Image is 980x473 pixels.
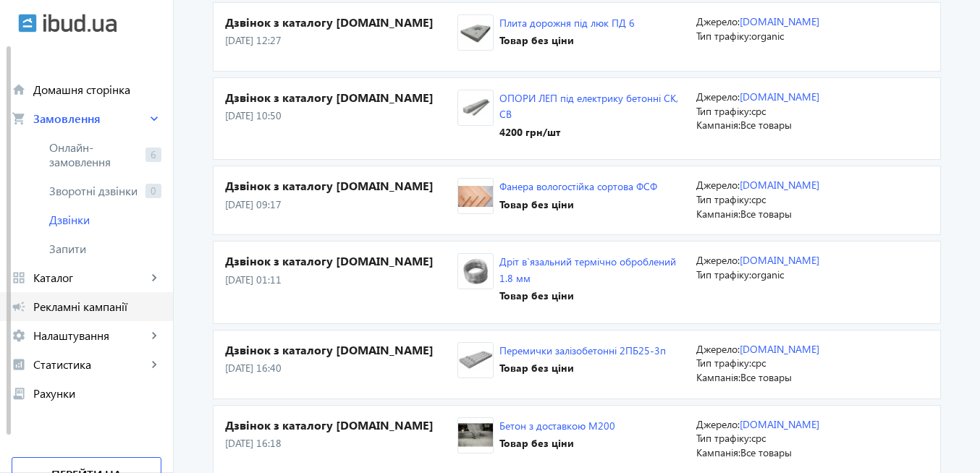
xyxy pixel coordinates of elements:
[499,179,657,193] a: Фанера вологостійка сортова ФСФ
[499,125,685,140] div: 4200 грн /шт
[225,361,457,375] p: [DATE] 16:40
[225,90,457,106] h4: Дзвінок з каталогу [DOMAIN_NAME]
[696,342,740,356] span: Джерело:
[458,420,493,450] img: 200386835b40bdc0c20041903221554-25b2916b5c.jpg
[740,118,792,132] span: Все товары
[696,431,751,445] span: Тип трафіку:
[12,357,26,372] mat-icon: analytics
[43,14,117,33] img: ibud_text.svg
[499,255,676,284] a: Дріт в`язальний термічно оброблений 1.8 мм
[696,446,740,459] span: Кампанія:
[225,273,457,287] p: [DATE] 01:11
[33,357,147,372] span: Статистика
[696,356,751,370] span: Тип трафіку:
[740,207,792,221] span: Все товары
[145,148,161,162] span: 6
[499,197,657,212] div: Товар без ціни
[696,417,740,431] span: Джерело:
[696,90,740,103] span: Джерело:
[225,436,457,451] p: [DATE] 16:18
[499,91,678,121] a: ОПОРИ ЛЕП під електрику бетонні СК, СВ
[499,344,666,357] a: Перемички залізобетонні 2ПБ25-3п
[499,419,615,432] a: Бетон з доставкою М200
[33,111,147,126] span: Замовлення
[740,253,819,267] a: [DOMAIN_NAME]
[696,192,751,206] span: Тип трафіку:
[12,328,26,343] mat-icon: settings
[12,111,26,126] mat-icon: shopping_cart
[458,18,493,48] img: 1881967c825e63555d2278971085686-7c1c1fe0d3.jpg
[147,357,161,372] mat-icon: keyboard_arrow_right
[499,33,635,48] div: Товар без ціни
[696,370,740,384] span: Кампанія:
[740,417,819,431] a: [DOMAIN_NAME]
[696,14,740,28] span: Джерело:
[33,386,161,401] span: Рахунки
[696,29,751,43] span: Тип трафіку:
[740,370,792,384] span: Все товары
[225,342,457,358] h4: Дзвінок з каталогу [DOMAIN_NAME]
[49,184,140,198] span: Зворотні дзвінки
[225,178,457,194] h4: Дзвінок з каталогу [DOMAIN_NAME]
[12,270,26,285] mat-icon: grid_view
[696,178,740,192] span: Джерело:
[740,446,792,459] span: Все товары
[740,14,819,28] a: [DOMAIN_NAME]
[751,192,766,206] span: cpc
[499,361,666,375] div: Товар без ціни
[740,178,819,192] a: [DOMAIN_NAME]
[225,417,457,433] h4: Дзвінок з каталогу [DOMAIN_NAME]
[740,90,819,103] a: [DOMAIN_NAME]
[696,268,751,281] span: Тип трафіку:
[458,345,493,375] img: 2760268396d0bb4b7d7509512792793-25b2916b5c.jpg
[751,431,766,445] span: cpc
[751,104,766,118] span: cpc
[225,108,457,123] p: [DATE] 10:50
[33,270,147,285] span: Каталог
[18,14,37,33] img: ibud.svg
[12,386,26,401] mat-icon: receipt_long
[458,257,493,286] img: 983367d72a730b9ae1035906347671-a8a993ec33.jpg
[147,328,161,343] mat-icon: keyboard_arrow_right
[458,182,493,211] img: 2605267bf07e75a4f38580955784995-af9380b34a.jpg
[499,436,615,451] div: Товар без ціни
[33,82,161,97] span: Домашня сторінка
[696,118,740,132] span: Кампанія:
[225,33,457,48] p: [DATE] 12:27
[12,82,26,97] mat-icon: home
[696,207,740,221] span: Кампанія:
[49,213,161,227] span: Дзвінки
[147,270,161,285] mat-icon: keyboard_arrow_right
[147,111,161,126] mat-icon: keyboard_arrow_right
[225,14,457,30] h4: Дзвінок з каталогу [DOMAIN_NAME]
[49,140,140,169] span: Онлайн-замовлення
[225,197,457,212] p: [DATE] 09:17
[49,242,161,256] span: Запити
[33,328,147,343] span: Налаштування
[458,93,493,123] img: 2889567bece82bc9e50307747641232-4c64932182.jpg
[696,104,751,118] span: Тип трафіку:
[12,299,26,314] mat-icon: campaign
[499,16,635,30] a: Плита дорожня під люк ПД 6
[225,253,457,269] h4: Дзвінок з каталогу [DOMAIN_NAME]
[499,289,685,303] div: Товар без ціни
[740,342,819,356] a: [DOMAIN_NAME]
[33,299,161,314] span: Рекламні кампанії
[751,356,766,370] span: cpc
[751,29,784,43] span: organic
[145,184,161,198] span: 0
[751,268,784,281] span: organic
[696,253,740,267] span: Джерело:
